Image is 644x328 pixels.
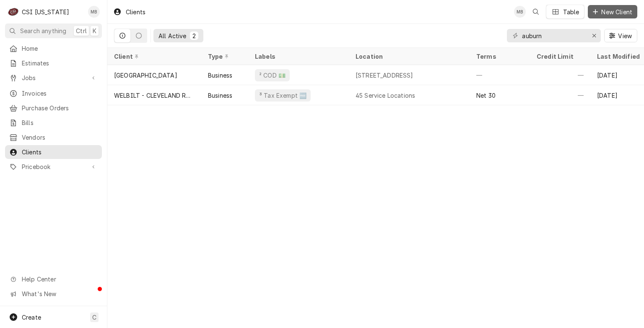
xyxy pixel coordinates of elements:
a: Go to What's New [5,287,102,301]
span: Invoices [22,89,98,98]
div: Credit Limit [537,52,582,61]
span: Help Center [22,275,97,284]
span: Create [22,314,41,321]
a: Go to Pricebook [5,160,102,174]
div: Net 30 [476,91,496,100]
div: ³ Tax Exempt 🆓 [258,91,307,100]
div: C [8,6,19,18]
div: Client [114,52,193,61]
button: Open search [529,5,543,18]
input: Keyword search [522,29,585,42]
a: Vendors [5,130,102,144]
button: New Client [588,5,637,18]
span: New Client [600,8,634,16]
a: Clients [5,145,102,159]
div: [GEOGRAPHIC_DATA] [114,71,177,80]
div: Type [208,52,240,61]
a: Bills [5,116,102,130]
span: K [93,26,96,35]
div: Location [356,52,463,61]
span: Search anything [20,26,66,35]
div: Business [208,91,232,100]
div: Matt Brewington's Avatar [514,6,526,18]
div: MB [514,6,526,18]
span: Bills [22,118,98,127]
span: Jobs [22,73,85,82]
span: Vendors [22,133,98,142]
div: — [530,85,590,105]
div: CSI Kentucky's Avatar [8,6,19,18]
button: Search anythingCtrlK [5,23,102,38]
a: Invoices [5,86,102,100]
button: View [604,29,637,42]
span: Home [22,44,98,53]
div: ² COD 💵 [258,71,286,80]
span: Pricebook [22,162,85,171]
div: All Active [158,31,187,40]
span: C [92,313,96,322]
a: Estimates [5,56,102,70]
span: Clients [22,148,98,156]
span: Ctrl [76,26,87,35]
span: Estimates [22,59,98,68]
div: [STREET_ADDRESS] [356,71,413,80]
div: — [530,65,590,85]
div: Terms [476,52,522,61]
div: MB [88,6,100,18]
div: — [470,65,530,85]
button: Erase input [587,29,601,42]
div: 2 [192,31,197,40]
span: View [616,31,634,40]
a: Purchase Orders [5,101,102,115]
span: Purchase Orders [22,104,98,112]
div: Table [563,8,579,16]
div: Labels [255,52,342,61]
span: What's New [22,289,97,298]
div: WELBILT - CLEVELAND RANGE [114,91,195,100]
a: Home [5,42,102,55]
div: 45 Service Locations [356,91,415,100]
div: CSI [US_STATE] [22,8,69,16]
a: Go to Jobs [5,71,102,85]
div: Matt Brewington's Avatar [88,6,100,18]
div: Last Modified [597,52,642,61]
a: Go to Help Center [5,272,102,286]
div: Business [208,71,232,80]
